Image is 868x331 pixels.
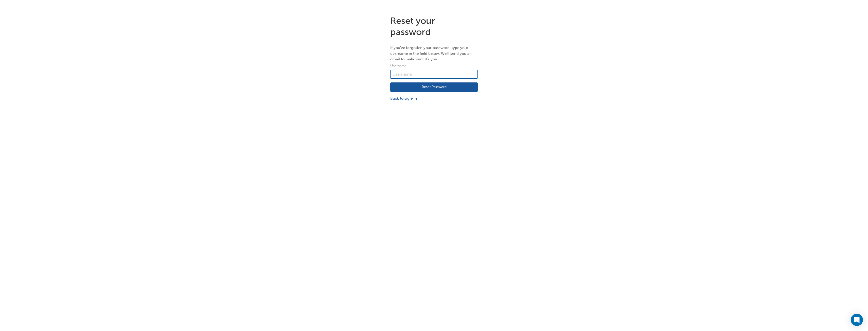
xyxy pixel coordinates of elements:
[390,96,478,101] a: Back to sign-in
[390,63,478,69] label: Username
[851,314,863,326] div: Open Intercom Messenger
[390,70,478,79] input: Username
[390,45,478,62] p: If you've forgotten your password, type your username in the field below. We'll send you an email...
[390,15,478,37] h1: Reset your password
[390,82,478,92] button: Reset Password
